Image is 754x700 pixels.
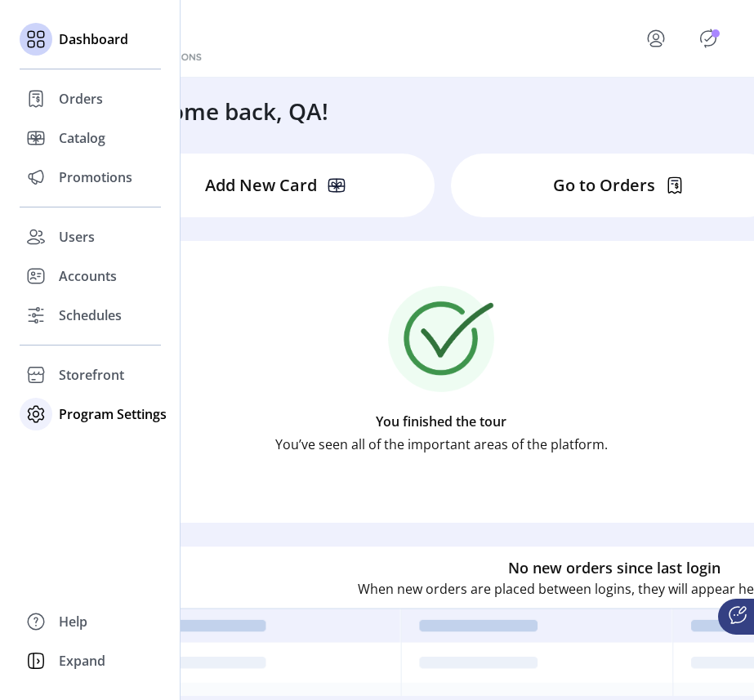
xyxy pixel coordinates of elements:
[59,167,132,187] span: Promotions
[118,94,328,128] h3: Welcome back, QA!
[59,612,87,631] span: Help
[553,173,655,198] p: Go to Orders
[59,29,128,49] span: Dashboard
[695,25,721,51] button: Publisher Panel
[59,227,95,247] span: Users
[59,266,117,286] span: Accounts
[59,651,105,671] span: Expand
[275,435,608,454] p: You’ve seen all of the important areas of the platform.
[623,19,695,58] button: menu
[59,365,124,385] span: Storefront
[59,404,167,424] span: Program Settings
[59,89,103,109] span: Orders
[205,173,317,198] p: Add New Card
[376,412,506,431] p: You finished the tour
[59,128,105,148] span: Catalog
[59,305,122,325] span: Schedules
[508,557,721,579] h6: No new orders since last login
